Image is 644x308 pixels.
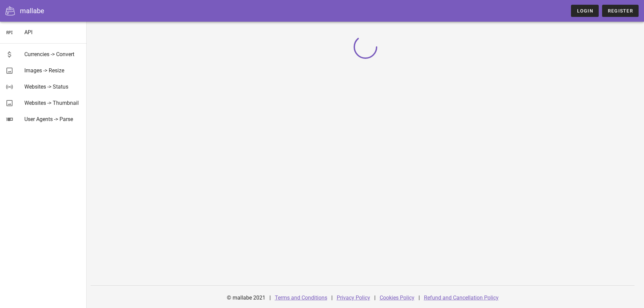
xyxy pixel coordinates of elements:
[337,294,370,301] a: Privacy Policy
[602,5,639,17] a: Register
[223,290,269,306] div: © mallabe 2021
[24,100,81,106] div: Websites -> Thumbnail
[24,51,81,57] div: Currencies -> Convert
[607,8,633,14] span: Register
[24,116,81,122] div: User Agents -> Parse
[24,67,81,74] div: Images -> Resize
[419,290,420,306] div: |
[424,294,499,301] a: Refund and Cancellation Policy
[374,290,376,306] div: |
[24,84,81,90] div: Websites -> Status
[20,6,44,16] div: mallabe
[275,294,327,301] a: Terms and Conditions
[576,8,593,14] span: Login
[571,5,598,17] a: Login
[380,294,414,301] a: Cookies Policy
[269,290,271,306] div: |
[331,290,333,306] div: |
[24,29,81,35] div: API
